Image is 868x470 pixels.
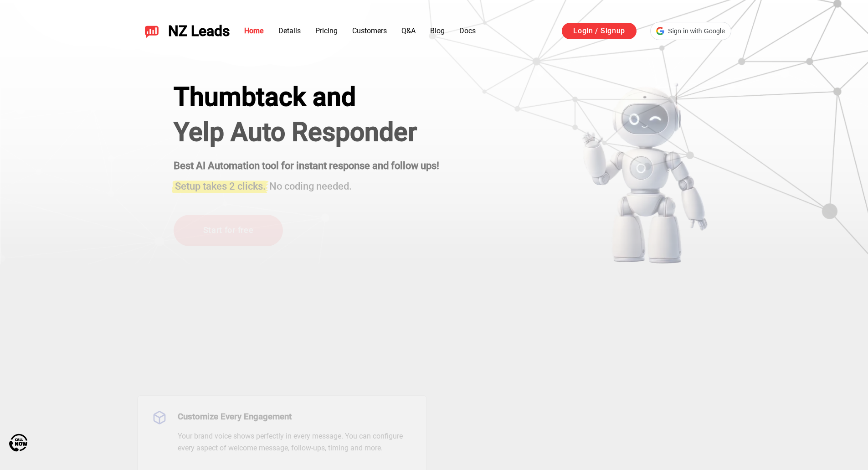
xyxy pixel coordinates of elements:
a: Home [244,26,264,35]
a: Blog [430,26,445,35]
h1: Yelp Auto Responder [174,117,439,147]
a: Login / Signup [562,23,637,39]
img: NZ Leads logo [144,24,159,38]
h3: No coding needed. [174,176,439,194]
span: NZ Leads [168,23,230,40]
div: Sign in with Google [650,22,731,40]
a: Customers [352,26,387,35]
a: Q&A [401,26,416,35]
div: Thumbtack and [174,82,439,112]
a: Details [278,26,301,35]
strong: Best AI Automation tool for instant response and follow ups! [174,160,439,171]
img: yelp bot [581,82,709,264]
span: Setup takes 2 clicks. [175,181,266,192]
p: Your brand voice shows perfectly in every message. You can configure every aspect of welcome mess... [178,430,412,454]
h3: Customize Every Engagement [178,410,412,423]
a: Docs [459,26,476,35]
a: Start for free [174,215,283,246]
a: Pricing [315,26,338,35]
span: Sign in with Google [668,26,725,36]
img: Call Now [9,434,27,452]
